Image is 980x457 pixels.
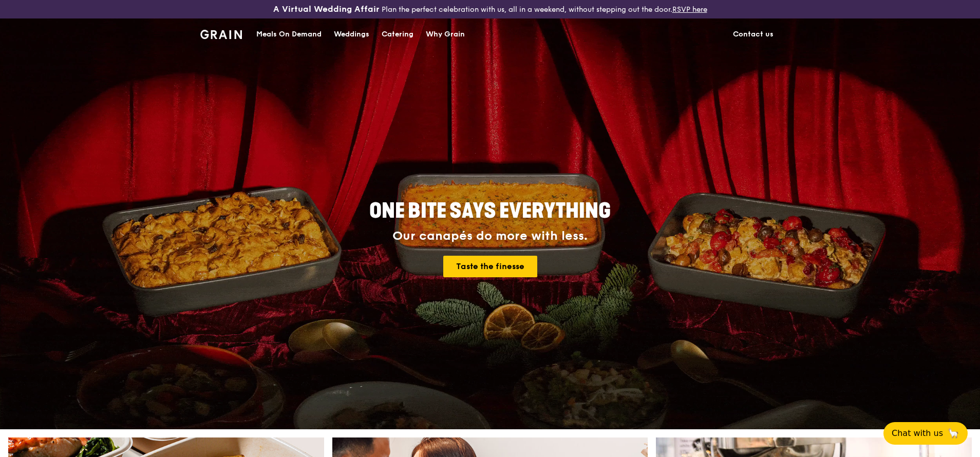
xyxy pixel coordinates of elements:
[194,4,786,14] div: Plan the perfect celebration with us, all in a weekend, without stepping out the door.
[420,19,471,50] a: Why Grain
[273,4,380,14] h3: A Virtual Wedding Affair
[443,256,537,277] a: Taste the finesse
[727,19,780,50] a: Contact us
[947,427,959,440] span: 🦙
[375,19,420,50] a: Catering
[256,19,322,50] div: Meals On Demand
[369,199,611,223] span: ONE BITE SAYS EVERYTHING
[382,19,413,50] div: Catering
[892,427,943,440] span: Chat with us
[305,229,675,243] div: Our canapés do more with less.
[328,19,375,50] a: Weddings
[426,19,465,50] div: Why Grain
[883,422,968,445] button: Chat with us🦙
[200,18,242,49] a: GrainGrain
[672,5,707,14] a: RSVP here
[334,19,369,50] div: Weddings
[200,30,242,39] img: Grain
